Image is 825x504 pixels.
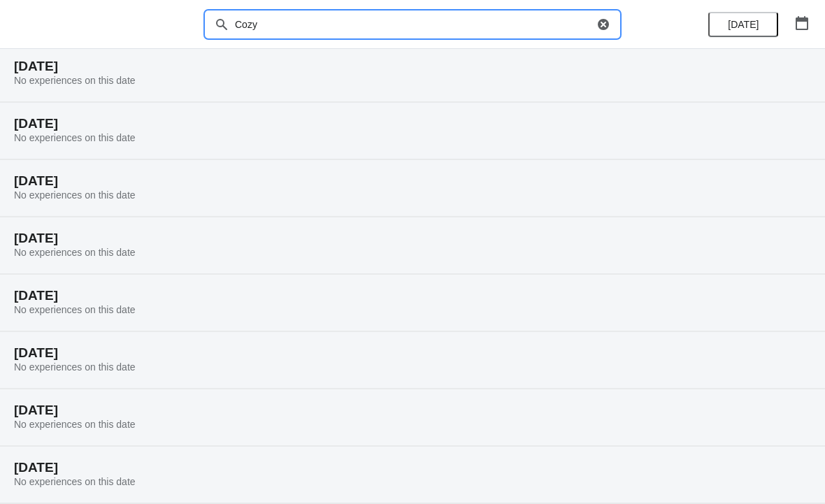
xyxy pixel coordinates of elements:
[14,174,811,188] h2: [DATE]
[14,289,811,303] h2: [DATE]
[596,17,610,31] button: Clear
[14,189,136,201] span: No experiences on this date
[14,231,811,245] h2: [DATE]
[14,476,136,487] span: No experiences on this date
[14,59,811,73] h2: [DATE]
[14,247,136,258] span: No experiences on this date
[728,19,759,30] span: [DATE]
[14,132,136,143] span: No experiences on this date
[14,346,811,360] h2: [DATE]
[14,75,136,86] span: No experiences on this date
[14,304,136,315] span: No experiences on this date
[14,403,811,417] h2: [DATE]
[14,461,811,475] h2: [DATE]
[234,12,594,37] input: Search
[14,361,136,373] span: No experiences on this date
[14,117,811,131] h2: [DATE]
[14,419,136,430] span: No experiences on this date
[708,12,778,37] button: [DATE]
